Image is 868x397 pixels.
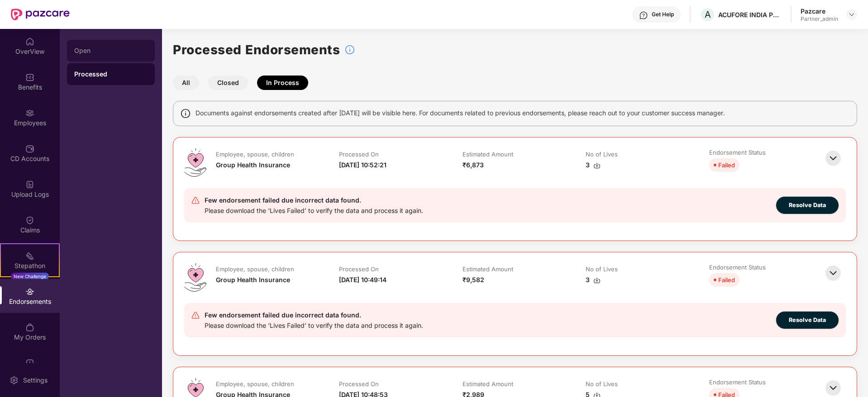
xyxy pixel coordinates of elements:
img: svg+xml;base64,PHN2ZyBpZD0iRW1wbG95ZWVzIiB4bWxucz0iaHR0cDovL3d3dy53My5vcmcvMjAwMC9zdmciIHdpZHRoPS... [25,109,34,118]
div: Endorsement Status [709,148,766,156]
img: svg+xml;base64,PHN2ZyBpZD0iSW5mb18tXzMyeDMyIiBkYXRhLW5hbWU9IkluZm8gLSAzMngzMiIgeG1sbnM9Imh0dHA6Ly... [344,44,355,55]
div: Employee, spouse, children [216,150,294,158]
div: Please download the ‘Lives Failed’ to verify the data and process it again. [205,321,423,331]
div: Failed [718,275,735,285]
img: svg+xml;base64,PHN2ZyB4bWxucz0iaHR0cDovL3d3dy53My5vcmcvMjAwMC9zdmciIHdpZHRoPSIyNCIgaGVpZ2h0PSIyNC... [191,311,200,320]
div: Estimated Amount [463,150,513,158]
div: ₹9,582 [463,275,484,285]
img: svg+xml;base64,PHN2ZyBpZD0iQmVuZWZpdHMiIHhtbG5zPSJodHRwOi8vd3d3LnczLm9yZy8yMDAwL3N2ZyIgd2lkdGg9Ij... [25,73,34,82]
img: svg+xml;base64,PHN2ZyBpZD0iRHJvcGRvd24tMzJ4MzIiIHhtbG5zPSJodHRwOi8vd3d3LnczLm9yZy8yMDAwL3N2ZyIgd2... [848,11,855,18]
div: Endorsement Status [709,378,766,386]
img: svg+xml;base64,PHN2ZyBpZD0iVXBkYXRlZCIgeG1sbnM9Imh0dHA6Ly93d3cudzMub3JnLzIwMDAvc3ZnIiB3aWR0aD0iMj... [25,359,34,368]
div: Processed [74,70,148,79]
div: [DATE] 10:52:21 [339,160,386,170]
img: svg+xml;base64,PHN2ZyBpZD0iRG93bmxvYWQtMzJ4MzIiIHhtbG5zPSJodHRwOi8vd3d3LnczLm9yZy8yMDAwL3N2ZyIgd2... [593,277,601,284]
div: Few endorsement failed due incorrect data found. [205,195,423,206]
img: svg+xml;base64,PHN2ZyBpZD0iVXBsb2FkX0xvZ3MiIGRhdGEtbmFtZT0iVXBsb2FkIExvZ3MiIHhtbG5zPSJodHRwOi8vd3... [25,180,34,189]
img: svg+xml;base64,PHN2ZyBpZD0iRG93bmxvYWQtMzJ4MzIiIHhtbG5zPSJodHRwOi8vd3d3LnczLm9yZy8yMDAwL3N2ZyIgd2... [593,162,601,169]
img: svg+xml;base64,PHN2ZyBpZD0iQmFjay0zMngzMiIgeG1sbnM9Imh0dHA6Ly93d3cudzMub3JnLzIwMDAvc3ZnIiB3aWR0aD... [823,263,843,283]
div: ₹6,873 [463,160,484,170]
img: svg+xml;base64,PHN2ZyBpZD0iSGVscC0zMngzMiIgeG1sbnM9Imh0dHA6Ly93d3cudzMub3JnLzIwMDAvc3ZnIiB3aWR0aD... [639,11,648,20]
div: Endorsement Status [709,263,766,271]
span: A [705,9,711,20]
img: svg+xml;base64,PHN2ZyBpZD0iQmFjay0zMngzMiIgeG1sbnM9Imh0dHA6Ly93d3cudzMub3JnLzIwMDAvc3ZnIiB3aWR0aD... [823,148,843,168]
span: Resolve Data [789,201,826,210]
div: No of Lives [586,380,618,388]
div: Processed On [339,150,379,158]
div: Estimated Amount [463,380,513,388]
div: Get Help [652,11,674,18]
div: [DATE] 10:49:14 [339,275,386,285]
div: ACUFORE INDIA PRIVATE LIMITED [718,10,782,19]
div: Failed [718,160,735,170]
img: svg+xml;base64,PHN2ZyB4bWxucz0iaHR0cDovL3d3dy53My5vcmcvMjAwMC9zdmciIHdpZHRoPSIyMSIgaGVpZ2h0PSIyMC... [25,251,34,260]
div: Please download the ‘Lives Failed’ to verify the data and process it again. [205,206,423,216]
div: Employee, spouse, children [216,380,294,388]
div: 3 [586,160,601,170]
img: svg+xml;base64,PHN2ZyBpZD0iSG9tZSIgeG1sbnM9Imh0dHA6Ly93d3cudzMub3JnLzIwMDAvc3ZnIiB3aWR0aD0iMjAiIG... [25,37,34,46]
img: svg+xml;base64,PHN2ZyBpZD0iTXlfT3JkZXJzIiBkYXRhLW5hbWU9Ik15IE9yZGVycyIgeG1sbnM9Imh0dHA6Ly93d3cudz... [25,323,34,332]
div: Processed On [339,265,379,273]
div: Few endorsement failed due incorrect data found. [205,310,423,321]
div: New Challenge [11,273,49,280]
span: Resolve Data [789,316,826,325]
button: In Process [257,76,308,90]
div: Group Health Insurance [216,160,290,170]
div: No of Lives [586,265,618,273]
span: Documents against endorsements created after [DATE] will be visible here. For documents related t... [196,108,725,118]
div: Estimated Amount [463,265,513,273]
button: Resolve Data [776,311,839,329]
img: svg+xml;base64,PHN2ZyB4bWxucz0iaHR0cDovL3d3dy53My5vcmcvMjAwMC9zdmciIHdpZHRoPSIyNCIgaGVpZ2h0PSIyNC... [191,196,200,205]
div: 3 [586,275,601,285]
button: Closed [208,76,248,90]
div: Pazcare [801,7,838,15]
img: svg+xml;base64,PHN2ZyB4bWxucz0iaHR0cDovL3d3dy53My5vcmcvMjAwMC9zdmciIHdpZHRoPSI0OS4zMiIgaGVpZ2h0PS... [184,148,206,177]
img: svg+xml;base64,PHN2ZyBpZD0iQ0RfQWNjb3VudHMiIGRhdGEtbmFtZT0iQ0QgQWNjb3VudHMiIHhtbG5zPSJodHRwOi8vd3... [25,144,34,153]
img: svg+xml;base64,PHN2ZyB4bWxucz0iaHR0cDovL3d3dy53My5vcmcvMjAwMC9zdmciIHdpZHRoPSI0OS4zMiIgaGVpZ2h0PS... [184,263,206,292]
div: Employee, spouse, children [216,265,294,273]
h1: Processed Endorsements [173,40,340,60]
div: Group Health Insurance [216,275,290,285]
button: All [173,76,199,90]
div: Settings [20,376,50,385]
div: Partner_admin [801,15,838,23]
img: svg+xml;base64,PHN2ZyBpZD0iRW5kb3JzZW1lbnRzIiB4bWxucz0iaHR0cDovL3d3dy53My5vcmcvMjAwMC9zdmciIHdpZH... [25,287,34,296]
div: No of Lives [586,150,618,158]
img: svg+xml;base64,PHN2ZyBpZD0iSW5mbyIgeG1sbnM9Imh0dHA6Ly93d3cudzMub3JnLzIwMDAvc3ZnIiB3aWR0aD0iMTQiIG... [180,108,191,119]
img: svg+xml;base64,PHN2ZyBpZD0iQ2xhaW0iIHhtbG5zPSJodHRwOi8vd3d3LnczLm9yZy8yMDAwL3N2ZyIgd2lkdGg9IjIwIi... [25,216,34,225]
button: Resolve Data [776,196,839,214]
div: Processed On [339,380,379,388]
div: Stepathon [1,261,59,270]
img: svg+xml;base64,PHN2ZyBpZD0iU2V0dGluZy0yMHgyMCIgeG1sbnM9Imh0dHA6Ly93d3cudzMub3JnLzIwMDAvc3ZnIiB3aW... [10,376,19,385]
div: Open [74,47,148,54]
img: New Pazcare Logo [11,9,70,20]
